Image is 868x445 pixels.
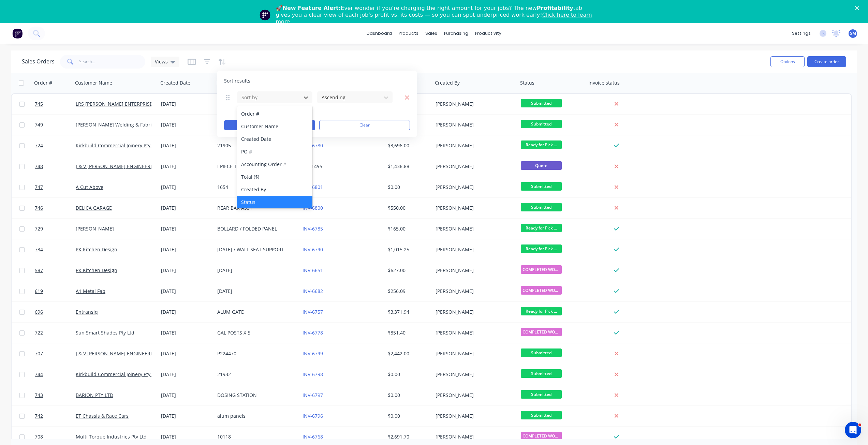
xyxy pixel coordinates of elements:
span: 747 [35,184,43,191]
div: [DATE] [217,267,293,274]
div: PO # [217,79,227,86]
a: 587 [35,260,76,281]
div: Close [855,6,862,10]
div: Created Date [237,133,312,145]
div: [DATE] [161,309,212,315]
a: DELICA GARAGE [76,205,112,211]
div: [PERSON_NAME] [436,433,511,440]
span: 724 [35,142,43,149]
div: [DATE] [161,121,212,128]
span: 745 [35,101,43,107]
a: INV-6778 [303,329,323,336]
div: Customer Name [237,120,312,133]
span: Quote [521,161,562,170]
a: QU-1495 [303,163,322,169]
div: $1,015.25 [388,246,428,253]
div: [PERSON_NAME] [436,267,511,274]
div: Created By [237,183,312,196]
div: Status [520,79,534,86]
span: 722 [35,329,43,336]
span: Ready for Pick ... [521,140,562,149]
a: 746 [35,198,76,218]
span: 696 [35,309,43,315]
div: 🚀 Ever wonder if you’re charging the right amount for your jobs? The new tab gives you a clear vi... [276,5,598,25]
div: 10118 [217,433,293,440]
span: 734 [35,246,43,253]
div: [PERSON_NAME] [436,225,511,232]
div: [PERSON_NAME] [436,329,511,336]
div: I PIECE TILT DOOR (NO BATTENS) [217,163,293,170]
img: Profile image for Team [260,10,270,20]
div: [PERSON_NAME] [436,184,511,191]
a: LRS [PERSON_NAME] ENTERPRISES PTY LTD [76,101,175,107]
a: J & V [PERSON_NAME] ENGINEERING [76,163,159,169]
a: 619 [35,281,76,301]
div: [DATE] [161,371,212,378]
a: INV-6800 [303,205,323,211]
span: Ready for Pick ... [521,244,562,253]
a: INV-6799 [303,350,323,357]
a: [PERSON_NAME] Welding & Fabrication [76,121,166,128]
span: SM [850,30,856,36]
div: [PERSON_NAME] [436,350,511,357]
span: Submitted [521,348,562,357]
div: [DATE] [161,184,212,191]
div: [PERSON_NAME] [436,101,511,107]
div: [DATE] [161,350,212,357]
a: A1 Metal Fab [76,288,105,294]
a: PK Kitchen Design [76,246,117,253]
span: Ready for Pick ... [521,307,562,315]
a: 742 [35,406,76,426]
a: 696 [35,302,76,322]
div: products [395,28,422,39]
button: Options [770,56,805,67]
span: 746 [35,205,43,211]
a: INV-6801 [303,184,323,190]
span: COMPLETED WORKS [521,328,562,336]
span: COMPLETED WORKS [521,432,562,440]
div: $550.00 [388,205,428,211]
a: INV-6651 [303,267,323,273]
span: Submitted [521,203,562,211]
div: [PERSON_NAME] [436,392,511,399]
a: Kirkbuild Commercial Joinery Pty Ltd [76,371,159,377]
a: INV-6768 [303,433,323,440]
a: 747 [35,177,76,197]
div: ALUM GATE [217,309,293,315]
input: Search... [79,55,146,69]
div: [PERSON_NAME] [436,121,511,128]
div: Customer Name [75,79,112,86]
div: Order # [34,79,52,86]
a: Click here to learn more. [276,12,592,25]
button: Apply [224,120,315,130]
button: Create order [807,56,846,67]
span: Submitted [521,182,562,191]
a: [PERSON_NAME] [76,225,114,232]
div: Invoice status [588,79,620,86]
span: Submitted [521,411,562,419]
span: 707 [35,350,43,357]
a: dashboard [363,28,395,39]
div: [DATE] [161,142,212,149]
a: 744 [35,364,76,385]
div: [DATE] [161,392,212,399]
div: $0.00 [388,371,428,378]
div: Created By [435,79,460,86]
div: PO # [237,145,312,158]
a: INV-6797 [303,392,323,398]
div: $627.00 [388,267,428,274]
div: [DATE] [161,205,212,211]
div: sales [422,28,441,39]
a: Kirkbuild Commercial Joinery Pty Ltd [76,142,159,149]
div: $0.00 [388,392,428,399]
a: ET Chassis & Race Cars [76,413,129,419]
span: Sort results [224,77,250,84]
div: Status [237,196,312,208]
div: [PERSON_NAME] [436,205,511,211]
span: 587 [35,267,43,274]
div: DOSING STATION [217,392,293,399]
a: INV-6790 [303,246,323,253]
a: INV-6796 [303,413,323,419]
a: Sun Smart Shades Pty Ltd [76,329,134,336]
a: 724 [35,135,76,156]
